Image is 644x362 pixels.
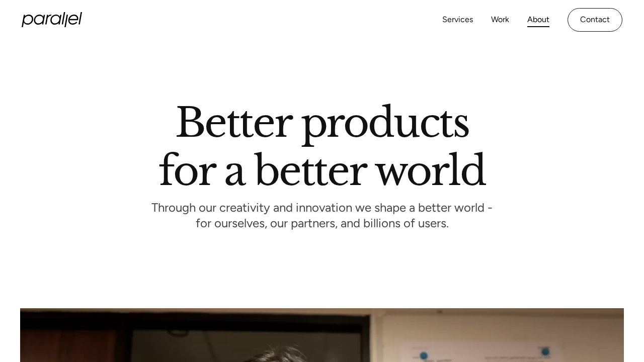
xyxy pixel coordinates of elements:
[491,13,509,27] a: Work
[568,8,622,32] a: Contact
[151,203,493,231] p: Through our creativity and innovation we shape a better world - for ourselves, our partners, and ...
[527,13,549,27] a: About
[22,12,82,27] a: home
[158,108,485,186] h1: Better products for a better world
[442,13,473,27] a: Services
